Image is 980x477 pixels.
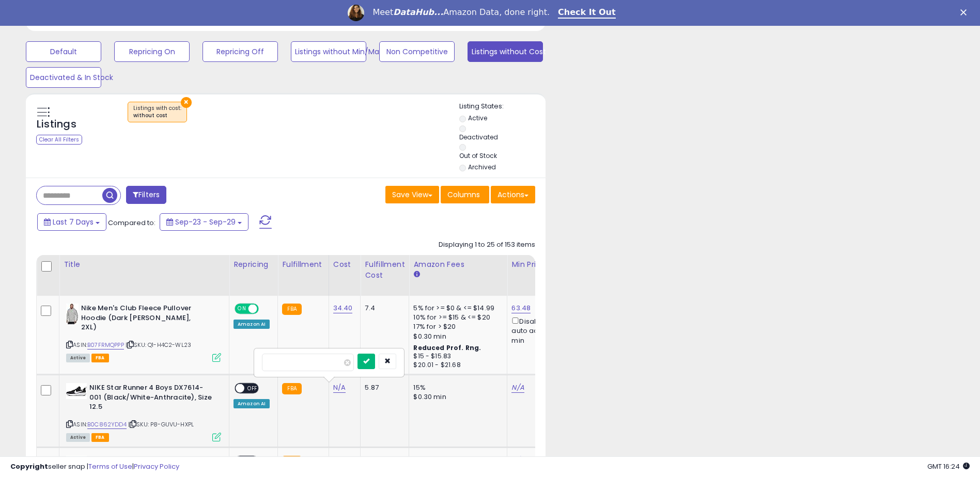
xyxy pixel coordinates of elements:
[66,433,90,442] span: All listings currently available for purchase on Amazon
[413,352,499,361] div: $15 - $15.83
[511,315,561,345] div: Disable auto adjust min
[234,399,270,408] div: Amazon AI
[468,41,543,62] button: Listings without Cost
[128,420,194,428] span: | SKU: P8-GUVU-HXPL
[379,41,455,62] button: Non Competitive
[468,114,487,122] label: Active
[88,462,132,471] a: Terms of Use
[413,313,499,322] div: 10% for >= $15 & <= $20
[26,41,101,62] button: Default
[291,41,366,62] button: Listings without Min/Max
[66,354,90,362] span: All listings currently available for purchase on Amazon
[413,343,481,352] b: Reduced Prof. Rng.
[91,433,109,442] span: FBA
[558,7,616,19] a: Check It Out
[511,383,524,393] a: N/A
[447,189,480,200] span: Columns
[413,322,499,331] div: 17% for > $20
[413,270,419,279] small: Amazon Fees.
[10,462,48,471] strong: Copyright
[333,259,356,270] div: Cost
[413,361,499,370] div: $20.01 - $21.68
[511,303,531,313] a: 63.48
[333,383,346,393] a: N/A
[234,259,273,270] div: Repricing
[244,384,261,393] span: OFF
[87,341,124,349] a: B07FRMQPPP
[114,41,190,62] button: Repricing On
[160,213,248,231] button: Sep-23 - Sep-29
[441,186,489,203] button: Columns
[66,383,221,440] div: ASIN:
[365,383,401,392] div: 5.87
[257,305,274,313] span: OFF
[459,102,546,112] p: Listing States:
[126,186,166,204] button: Filters
[511,259,565,270] div: Min Price
[126,341,191,349] span: | SKU: Q1-H4C2-WL23
[36,135,82,145] div: Clear All Filters
[81,304,207,335] b: Nike Men's Club Fleece Pullover Hoodie (Dark [PERSON_NAME], 2XL)
[282,383,301,394] small: FBA
[234,320,270,329] div: Amazon AI
[459,151,497,160] label: Out of Stock
[37,213,106,231] button: Last 7 Days
[459,133,498,141] label: Deactivated
[282,304,301,315] small: FBA
[37,117,76,132] h5: Listings
[365,304,401,313] div: 7.4
[181,97,192,108] button: ×
[108,218,155,228] span: Compared to:
[439,240,535,250] div: Displaying 1 to 25 of 153 items
[10,462,179,472] div: seller snap | |
[26,67,101,88] button: Deactivated & In Stock
[413,392,499,402] div: $0.30 min
[385,186,439,203] button: Save View
[66,304,221,361] div: ASIN:
[66,304,79,324] img: 41vQQgaijKL._SL40_.jpg
[372,7,550,18] div: Meet Amazon Data, done right.
[134,462,179,471] a: Privacy Policy
[333,303,353,313] a: 34.40
[64,259,225,270] div: Title
[282,259,324,270] div: Fulfillment
[203,41,278,62] button: Repricing Off
[960,9,971,15] div: Close
[393,7,443,17] i: DataHub...
[468,163,496,171] label: Archived
[87,420,127,429] a: B0C862YDD4
[413,332,499,341] div: $0.30 min
[133,112,181,119] div: without cost
[413,304,499,313] div: 5% for >= $0 & <= $14.99
[175,217,236,227] span: Sep-23 - Sep-29
[91,354,109,362] span: FBA
[365,259,405,281] div: Fulfillment Cost
[66,383,87,399] img: 31DF5E97umL._SL40_.jpg
[236,305,248,313] span: ON
[413,383,499,392] div: 15%
[89,383,215,415] b: NIKE Star Runner 4 Boys DX7614-001 (Black/White-Anthracite), Size 12.5
[133,104,181,120] span: Listings with cost :
[53,217,94,227] span: Last 7 Days
[413,259,503,270] div: Amazon Fees
[491,186,535,203] button: Actions
[348,5,364,21] img: Profile image for Georgie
